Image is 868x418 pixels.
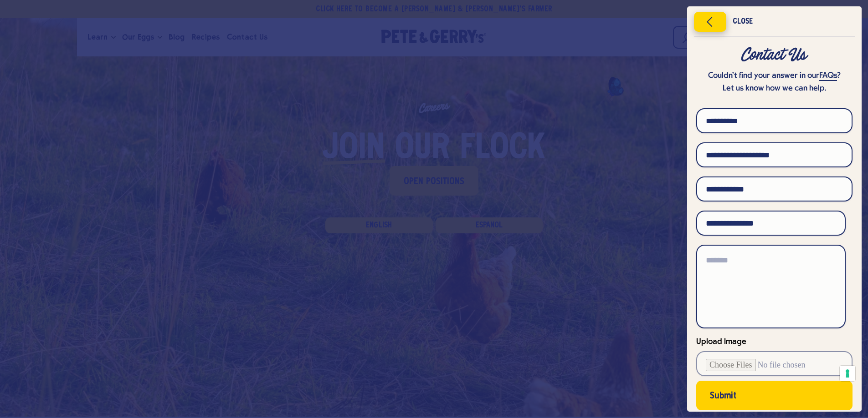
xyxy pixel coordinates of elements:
[694,12,726,32] button: Close menu
[733,19,753,25] div: Close
[840,366,855,381] button: Your consent preferences for tracking technologies
[819,71,837,81] a: FAQs
[696,381,853,410] button: Submit
[710,393,736,399] span: Submit
[696,70,853,82] p: Couldn’t find your answer in our ?
[696,47,853,63] div: Contact Us
[696,337,746,346] span: Upload Image
[696,82,853,95] p: Let us know how we can help.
